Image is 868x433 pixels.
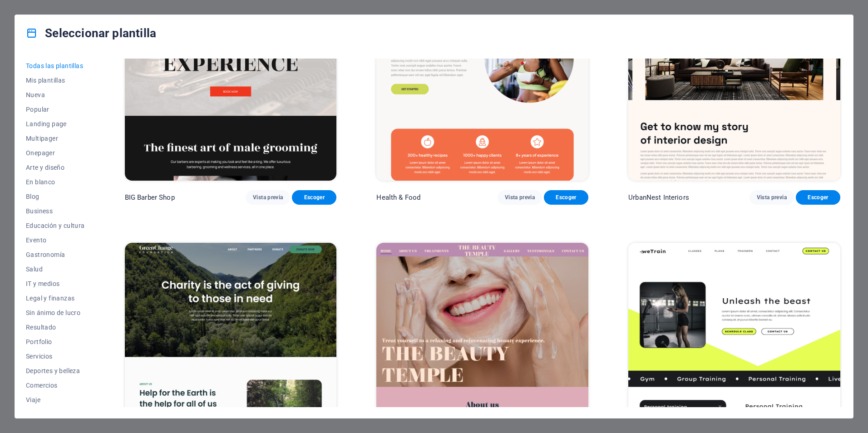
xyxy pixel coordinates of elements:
[26,222,85,229] span: Educación y cultura
[26,204,85,218] button: Business
[628,193,689,202] p: UrbanNest Interiors
[26,335,85,349] button: Portfolio
[376,193,420,202] p: Health & Food
[26,88,85,102] button: Nueva
[26,276,85,291] button: IT y medios
[26,131,85,146] button: Multipager
[26,364,85,378] button: Deportes y belleza
[26,189,85,204] button: Blog
[26,378,85,393] button: Comercios
[505,194,535,201] span: Vista previa
[26,164,85,171] span: Arte y diseño
[26,62,85,69] span: Todas las plantillas
[26,149,85,157] span: Onepager
[26,117,85,131] button: Landing page
[803,194,833,201] span: Escoger
[26,106,85,113] span: Popular
[26,175,85,189] button: En blanco
[26,233,85,247] button: Evento
[26,382,85,389] span: Comercios
[26,353,85,360] span: Servicios
[26,247,85,262] button: Gastronomía
[26,178,85,186] span: En blanco
[26,146,85,160] button: Onepager
[26,291,85,305] button: Legal y finanzas
[299,194,329,201] span: Escoger
[26,91,85,98] span: Nueva
[498,190,542,205] button: Vista previa
[26,324,85,331] span: Resultado
[551,194,581,201] span: Escoger
[26,120,85,128] span: Landing page
[26,396,85,403] span: Viaje
[253,194,283,201] span: Vista previa
[26,73,85,88] button: Mis plantillas
[26,349,85,364] button: Servicios
[26,309,85,316] span: Sin ánimo de lucro
[125,193,175,202] p: BIG Barber Shop
[750,190,794,205] button: Vista previa
[26,135,85,142] span: Multipager
[26,367,85,374] span: Deportes y belleza
[26,393,85,407] button: Viaje
[26,338,85,345] span: Portfolio
[26,77,85,84] span: Mis plantillas
[26,207,85,215] span: Business
[26,59,85,73] button: Todas las plantillas
[544,190,588,205] button: Escoger
[26,280,85,287] span: IT y medios
[246,190,290,205] button: Vista previa
[26,305,85,320] button: Sin ánimo de lucro
[26,262,85,276] button: Salud
[292,190,336,205] button: Escoger
[26,160,85,175] button: Arte y diseño
[26,266,85,273] span: Salud
[796,190,840,205] button: Escoger
[26,251,85,258] span: Gastronomía
[26,320,85,335] button: Resultado
[26,26,156,40] h4: Seleccionar plantilla
[26,102,85,117] button: Popular
[757,194,787,201] span: Vista previa
[26,295,85,302] span: Legal y finanzas
[26,193,85,200] span: Blog
[26,218,85,233] button: Educación y cultura
[26,236,85,244] span: Evento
